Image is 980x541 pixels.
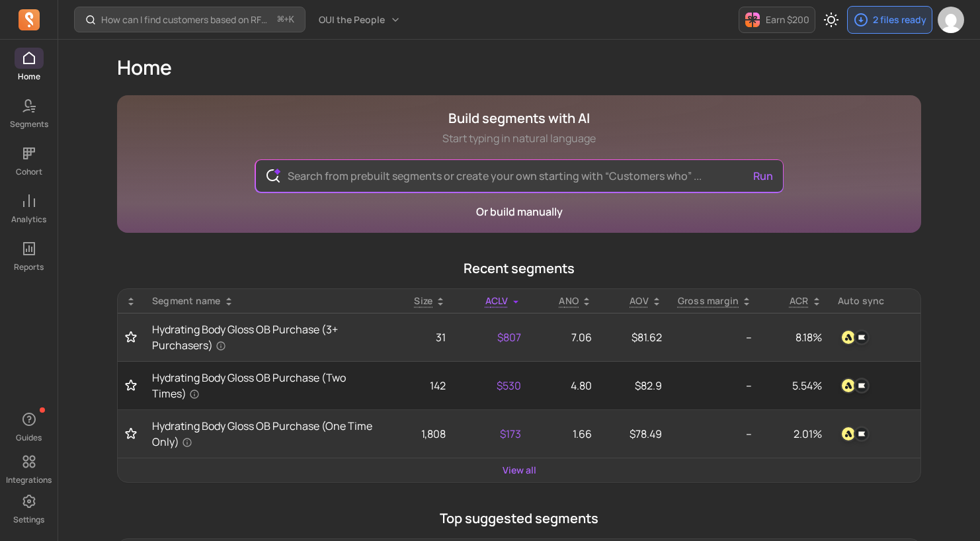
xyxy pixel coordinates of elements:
p: $82.9 [608,378,662,394]
p: Cohort [16,167,42,177]
p: 4.80 [537,378,592,394]
img: attentive [840,329,856,345]
span: ACLV [485,294,509,307]
p: 8.18% [768,329,821,345]
kbd: ⌘ [277,12,284,28]
p: ACR [790,294,809,308]
button: Earn $200 [739,7,815,33]
img: klaviyo [854,426,870,442]
button: attentiveklaviyo [838,423,872,444]
p: $173 [462,426,521,442]
p: 1.66 [537,426,592,442]
p: 142 [393,378,446,394]
p: $530 [462,378,521,394]
a: Hydrating Body Gloss OB Purchase (One Time Only) [152,418,377,450]
p: Reports [14,262,44,272]
p: AOV [630,294,649,308]
p: $81.62 [608,329,662,345]
p: Settings [13,515,44,525]
p: Top suggested segments [117,509,921,528]
button: Guides [15,406,44,446]
p: Start typing in natural language [442,130,596,146]
button: 2 files ready [847,6,932,34]
button: OUI the People [311,8,409,32]
button: Toggle dark mode [818,7,844,33]
a: View all [503,464,536,477]
button: Run [748,163,778,189]
img: klaviyo [854,329,870,345]
p: 1,808 [393,426,446,442]
a: Hydrating Body Gloss OB Purchase (3+ Purchasers) [152,321,377,353]
p: Gross margin [678,294,739,308]
h1: Build segments with AI [442,109,596,128]
p: Segments [10,119,48,130]
img: klaviyo [854,378,870,394]
input: Search from prebuilt segments or create your own starting with “Customers who” ... [277,160,762,192]
button: attentiveklaviyo [838,375,872,396]
span: + [278,13,294,26]
img: avatar [938,7,964,33]
kbd: K [289,15,294,25]
p: Recent segments [117,259,921,278]
p: Home [18,71,40,82]
button: attentiveklaviyo [838,327,872,348]
button: How can I find customers based on RFM and lifecycle stages?⌘+K [74,7,306,32]
span: OUI the People [319,13,385,26]
img: attentive [840,426,856,442]
p: 31 [393,329,446,345]
p: Analytics [11,214,46,225]
p: How can I find customers based on RFM and lifecycle stages? [101,13,272,26]
a: Hydrating Body Gloss OB Purchase (Two Times) [152,370,377,401]
img: attentive [840,378,856,394]
p: $78.49 [608,426,662,442]
p: 7.06 [537,329,592,345]
div: Segment name [152,294,377,308]
p: -- [678,329,753,345]
div: Auto sync [838,294,913,308]
span: ANO [559,294,579,307]
button: Toggle favorite [126,331,136,344]
a: Or build manually [476,204,563,219]
h1: Home [117,56,921,79]
button: Toggle favorite [126,427,136,440]
p: -- [678,426,753,442]
p: 2 files ready [873,13,926,26]
p: 2.01% [768,426,821,442]
p: -- [678,378,753,394]
button: Toggle favorite [126,379,136,392]
p: 5.54% [768,378,821,394]
span: Size [414,294,432,307]
p: $807 [462,329,521,345]
p: Earn $200 [766,13,809,26]
p: Integrations [6,475,52,485]
p: Guides [16,433,42,443]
